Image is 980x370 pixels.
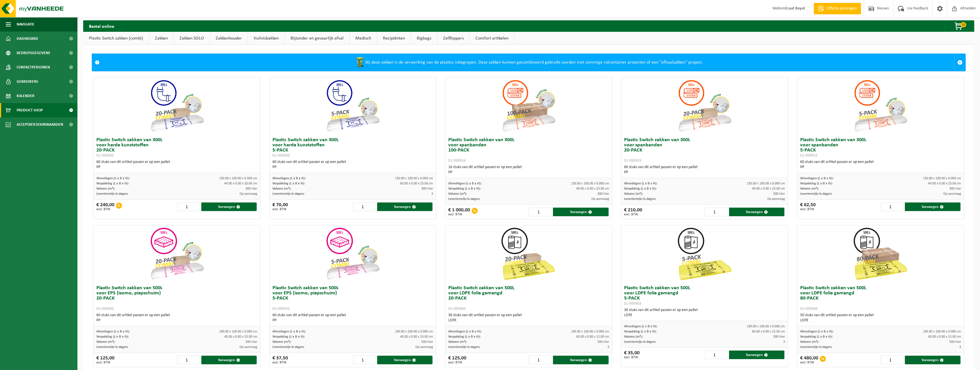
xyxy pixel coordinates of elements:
span: 190.00 x 100.00 x 0.000 cm [219,330,257,333]
span: excl. BTW [800,208,816,211]
span: Volume (m³): [624,335,643,338]
span: 300 liter [597,192,609,196]
span: 300 liter [949,187,961,190]
span: Levertermijn in dagen: [800,345,832,349]
span: 01-999954 [448,159,465,163]
div: 60 stuks van dit artikel passen er op een pallet [800,160,961,170]
span: Navigatie [17,17,34,32]
a: Comfort artikelen [470,32,514,45]
span: 60.00 x 0.00 x 15.00 cm [928,335,961,338]
span: 3 [959,345,961,349]
div: 36 stuks van dit artikel passen er op een pallet [448,313,609,323]
a: Zelfkippers [437,32,469,45]
div: PP [448,170,609,175]
input: 1 [705,208,728,216]
h3: Plastic Switch zakken van 500L voor LDPE folie gemengd 80-PACK [800,286,961,311]
div: € 210,00 [624,208,642,216]
img: 01-999968 [852,225,909,283]
span: Product Shop [17,103,43,117]
div: € 35,00 [624,351,640,359]
span: Verpakking (L x B x H): [272,335,305,338]
img: 01-999953 [676,77,733,135]
span: Verpakking (L x B x H): [96,182,129,185]
span: 130.00 x 100.00 x 0.000 cm [219,177,257,180]
button: Toevoegen [377,356,432,364]
span: excl. BTW [624,356,640,359]
span: 130.00 x 100.00 x 0.000 cm [571,182,609,185]
span: 40.00 x 0.00 x 23.00 cm [928,182,961,185]
span: 500 liter [597,340,609,344]
span: Afmetingen (L x B x H): [96,177,130,180]
input: 1 [529,356,552,364]
div: PP [96,165,257,170]
span: Op aanvraag [591,197,609,201]
img: 01-999950 [148,77,206,135]
span: 40.00 x 0.00 x 23.00 cm [224,335,257,338]
img: 01-999949 [324,77,381,135]
div: PP [272,165,433,170]
a: Recipiënten [377,32,411,45]
span: Afmetingen (L x B x H): [448,182,482,185]
h3: Plastic Switch zakken van 500L voor LDPE folie gemengd 5-PACK [624,286,785,306]
span: Volume (m³): [448,340,467,344]
span: 01-999950 [96,153,114,158]
a: Zakken [149,32,174,45]
button: Toevoegen [201,202,257,211]
span: Contactpersonen [17,60,50,74]
span: excl. BTW [272,361,288,364]
span: 190.00 x 100.00 x 0.000 cm [923,330,961,333]
input: 1 [177,202,201,211]
span: Op aanvraag [239,345,257,349]
h3: Plastic Switch zakken van 300L voor spanbanden 20-PACK [624,137,785,163]
span: Acceptatievoorwaarden [17,117,63,132]
span: 01-999968 [800,307,817,311]
h3: Plastic Switch zakken van 500L voor EPS (isomo, piepschuim) 20-PACK [96,286,257,311]
button: Toevoegen [905,202,960,211]
a: Medisch [350,32,377,45]
div: € 62,50 [800,202,816,211]
span: 130.00 x 100.00 x 0.000 cm [747,182,785,185]
span: 01-999956 [96,307,114,311]
span: Afmetingen (L x B x H): [448,330,482,333]
div: 60 stuks van dit artikel passen er op een pallet [96,313,257,323]
span: Volume (m³): [800,340,819,344]
span: Verpakking (L x B x H): [800,182,833,185]
span: Verpakking (L x B x H): [624,187,656,190]
span: Volume (m³): [96,340,115,344]
span: excl. BTW [800,361,818,364]
span: Levertermijn in dagen: [272,345,304,349]
h3: Plastic Switch zakken van 500L voor EPS (isomo, piepschuim) 5-PACK [272,286,433,311]
a: Bijzonder en gevaarlijk afval [285,32,349,45]
span: 40.00 x 0.00 x 20.00 cm [224,182,257,185]
button: 0 [945,20,974,32]
span: Op aanvraag [767,197,785,201]
img: 01-999955 [324,225,381,283]
h3: Plastic Switch zakken van 500L voor LDPE folie gemengd 20-PACK [448,286,609,311]
span: Afmetingen (L x B x H): [800,330,833,333]
button: Toevoegen [377,202,432,211]
span: Verpakking (L x B x H): [448,187,481,190]
span: Gebruikers [17,74,38,89]
div: 16 stuks van dit artikel passen er op een pallet [448,165,609,175]
span: Volume (m³): [800,187,819,190]
span: 500 liter [246,340,257,344]
button: Toevoegen [729,208,784,216]
a: Plastic Switch zakken (combi) [83,32,149,45]
span: 130.00 x 100.00 x 0.000 cm [395,177,433,180]
input: 1 [353,202,377,211]
span: Volume (m³): [272,187,291,190]
span: Op aanvraag [239,192,257,196]
input: 1 [880,356,904,364]
span: Volume (m³): [272,340,291,344]
span: Bedrijfsgegevens [17,46,50,60]
div: € 125,00 [448,356,466,364]
span: Verpakking (L x B x H): [96,335,129,338]
span: Levertermijn in dagen: [96,192,128,196]
img: 01-999956 [148,225,206,283]
div: 36 stuks van dit artikel passen er op een pallet [624,308,785,318]
span: Verpakking (L x B x H): [448,335,481,338]
div: 50 stuks van dit artikel passen er op een pallet [800,313,961,323]
span: Levertermijn in dagen: [800,192,832,196]
span: Volume (m³): [448,192,467,196]
button: Toevoegen [201,356,257,364]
